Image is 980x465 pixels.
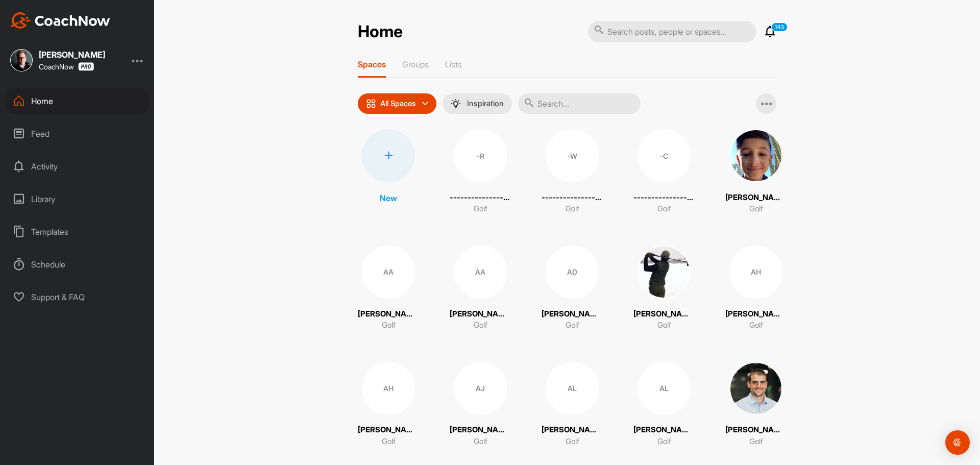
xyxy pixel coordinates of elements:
p: ----------------------------- Contact Imported: NAME : [PERSON_NAME] [450,192,511,204]
div: AL [546,362,599,415]
p: [PERSON_NAME] [633,424,695,436]
div: Library [6,186,150,212]
a: AH[PERSON_NAME]Golf [358,362,419,448]
p: Lists [445,59,462,69]
div: Templates [6,219,150,244]
a: -R----------------------------- Contact Imported: NAME : [PERSON_NAME]Golf [450,129,511,215]
img: square_20b62fea31acd0f213c23be39da22987.jpg [10,49,33,71]
p: [PERSON_NAME] [542,308,603,320]
div: Schedule [6,252,150,277]
img: square_76566a645567896ed928f1fe9600d1e8.jpg [729,362,782,415]
p: ----------------------------- Contact Imported: NAME : [PERSON_NAME] [633,192,695,204]
a: AJ[PERSON_NAME]Golf [450,362,511,448]
input: Search... [518,93,641,114]
div: AH [362,362,415,415]
input: Search posts, people or spaces... [588,21,756,42]
div: Support & FAQ [6,284,150,310]
p: Groups [402,59,429,69]
div: Feed [6,121,150,146]
h2: Home [358,22,403,42]
p: Golf [382,436,396,448]
a: AA[PERSON_NAME]Golf [450,246,511,331]
div: -R [454,129,507,182]
p: Golf [657,320,671,331]
img: square_0ce735a71d926ee92ec62a843deabb63.jpg [729,129,782,182]
p: Golf [474,320,487,331]
p: [PERSON_NAME] [450,424,511,436]
div: -W [546,129,599,182]
p: New [380,192,397,204]
p: Golf [382,320,396,331]
img: CoachNow [10,12,110,29]
div: AA [362,246,415,299]
p: [PERSON_NAME] [358,308,419,320]
a: -C----------------------------- Contact Imported: NAME : [PERSON_NAME]Golf [633,129,695,215]
p: [PERSON_NAME] [725,192,787,204]
a: AL[PERSON_NAME]Golf [633,362,695,448]
p: Golf [749,203,763,215]
div: Open Intercom Messenger [945,430,970,455]
div: AL [638,362,691,415]
div: Activity [6,154,150,179]
div: -C [638,129,691,182]
p: [PERSON_NAME] [358,424,419,436]
p: Spaces [358,59,386,69]
p: Golf [566,320,579,331]
a: -W----------------------------- Contact Imported: NAME : [PERSON_NAME]Golf [542,129,603,215]
p: [PERSON_NAME] [542,424,603,436]
a: [PERSON_NAME]Golf [633,246,695,331]
p: [PERSON_NAME] [725,424,787,436]
p: Golf [566,436,579,448]
div: AJ [454,362,507,415]
div: AD [546,246,599,299]
p: Golf [657,436,671,448]
p: Golf [474,436,487,448]
div: Home [6,88,150,114]
img: square_9d694d9a06870bb11a6c26105956a054.jpg [638,246,691,299]
a: AH[PERSON_NAME]Golf [725,246,787,331]
p: All Spaces [380,100,416,108]
a: AD[PERSON_NAME]Golf [542,246,603,331]
p: 143 [771,22,788,32]
p: Inspiration [467,100,504,108]
p: [PERSON_NAME] [450,308,511,320]
img: icon [366,99,376,109]
a: [PERSON_NAME]Golf [725,362,787,448]
div: AA [454,246,507,299]
p: [PERSON_NAME] [725,308,787,320]
div: [PERSON_NAME] [39,51,105,59]
p: Golf [657,203,671,215]
a: [PERSON_NAME]Golf [725,129,787,215]
p: Golf [566,203,579,215]
div: CoachNow [39,62,94,71]
a: AL[PERSON_NAME]Golf [542,362,603,448]
p: Golf [474,203,487,215]
p: Golf [749,320,763,331]
p: ----------------------------- Contact Imported: NAME : [PERSON_NAME] [542,192,603,204]
div: AH [729,246,782,299]
a: AA[PERSON_NAME]Golf [358,246,419,331]
p: Golf [749,436,763,448]
img: menuIcon [451,99,461,109]
img: CoachNow Pro [78,62,94,71]
p: [PERSON_NAME] [633,308,695,320]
